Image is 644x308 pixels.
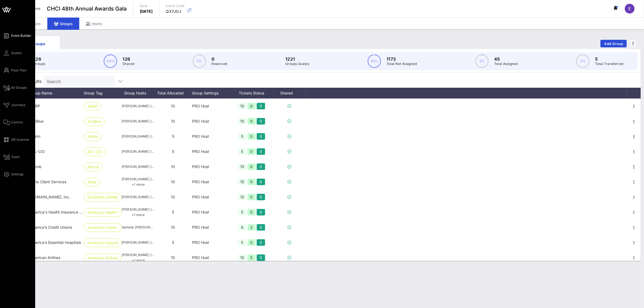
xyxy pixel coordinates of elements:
span: [PERSON_NAME] ([PERSON_NAME][EMAIL_ADDRESS][PERSON_NAME][DOMAIN_NAME]) [122,134,154,139]
span: 10 [171,179,175,184]
span: 10 [171,225,175,230]
span: Event Builder [11,33,31,38]
a: Comms [3,119,23,126]
div: 0 [247,209,256,215]
span: Airbnb [30,164,42,169]
span: AFL-CIO [30,149,45,154]
span: American Airlines [30,255,60,260]
div: E [625,4,635,14]
p: +1 more [122,212,154,218]
div: 0 [247,133,256,140]
span: 10 [171,104,175,108]
div: PRO Host [192,250,230,265]
div: 0 [247,254,256,261]
p: 1221 [285,56,309,62]
p: 126 [123,56,134,62]
div: 0 [247,194,256,200]
div: 2 [247,224,256,231]
span: 5 [172,134,174,139]
p: +1 more [122,258,154,263]
a: Team [3,154,20,160]
span: Settings [11,172,24,177]
span: [PERSON_NAME] ([PERSON_NAME][EMAIL_ADDRESS][PERSON_NAME][DOMAIN_NAME]) [122,252,154,263]
a: All Groups [3,84,27,91]
p: Event Code [166,3,185,9]
div: Hosts [79,18,109,30]
div: Group Hosts [122,88,154,99]
div: 10 [238,163,246,170]
span: 10 [171,164,175,169]
p: Shared [123,61,134,67]
p: Date [140,3,153,9]
span: [PERSON_NAME] ([EMAIL_ADDRESS][PERSON_NAME][DOMAIN_NAME]) [122,164,154,169]
span: Ophelie [PERSON_NAME] ([EMAIL_ADDRESS][DOMAIN_NAME]) [122,225,154,230]
div: 0 [257,179,265,185]
a: Journeys [3,102,25,108]
p: 126 [34,56,45,62]
p: Reserved [212,61,227,67]
div: Tickets Status [230,88,273,99]
div: 0 [247,163,256,170]
span: 5 [172,149,174,154]
div: PRO Host [192,114,230,129]
p: Total Not Assigned [387,61,417,67]
div: 10 [238,179,246,185]
span: Americas Health I… [87,208,118,217]
p: Total Transferred [595,61,623,67]
span: Altria [87,178,97,186]
div: 10 [238,194,246,200]
span: Add Group [604,42,623,46]
span: Team [11,155,20,159]
p: QX7JOJ [166,9,185,14]
div: 0 [257,163,265,170]
div: PRO Host [192,129,230,144]
span: AFL-CIO [87,148,103,156]
div: 10 [238,118,246,124]
span: Comms [11,120,23,125]
a: Settings [3,171,24,178]
div: 0 [247,103,256,109]
div: 10 [238,254,246,261]
div: 0 [257,103,265,109]
span: QR Scanner [11,137,29,142]
span: [PERSON_NAME] ([EMAIL_ADDRESS][DOMAIN_NAME]) [122,207,154,218]
span: American Airlines [87,254,118,262]
div: Total Allocated [154,88,192,99]
span: All Groups [11,85,27,90]
div: Group Tag [84,88,122,99]
button: Add Group [600,40,627,47]
p: 0 [212,56,227,62]
div: 0 [247,239,256,246]
span: Affirm [87,133,98,141]
span: [PERSON_NAME] ([EMAIL_ADDRESS][DOMAIN_NAME]) [122,103,154,109]
p: 5 [595,56,623,62]
span: [PERSON_NAME] ([EMAIL_ADDRESS][DOMAIN_NAME]) [122,240,154,245]
a: QR Scanner [3,136,29,143]
div: 0 [247,148,256,155]
div: PRO Host [192,174,230,189]
div: Group Settings [192,88,230,99]
a: Floor Plan [3,67,27,74]
span: America’s Credit … [87,224,118,232]
div: PRO Host [192,235,230,250]
span: ActBlue [30,119,44,123]
span: [PERSON_NAME] ([EMAIL_ADDRESS][DOMAIN_NAME]) [122,119,154,124]
span: [PERSON_NAME] ([PERSON_NAME][EMAIL_ADDRESS][DOMAIN_NAME]) [122,194,154,200]
span: CHCI 48th Annual Awards Gala [47,5,127,13]
span: Amazon.com, Inc. [30,195,70,199]
span: [PERSON_NAME] ([EMAIL_ADDRESS][DOMAIN_NAME]) [122,149,154,154]
div: 5 [238,239,246,246]
span: America’s Essential Hospitals [30,240,81,245]
span: Altria Client Services [30,179,66,184]
span: 10 [171,195,175,199]
div: 0 [247,118,256,124]
span: America’s Credit Unions [30,225,72,230]
div: 8 [238,224,246,231]
div: 0 [257,194,265,200]
span: 5 [172,240,174,245]
div: 0 [257,118,265,124]
p: Total Assigned [494,61,518,67]
span: 10 [171,255,175,260]
p: +1 more [122,182,154,187]
span: Journeys [11,103,25,107]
